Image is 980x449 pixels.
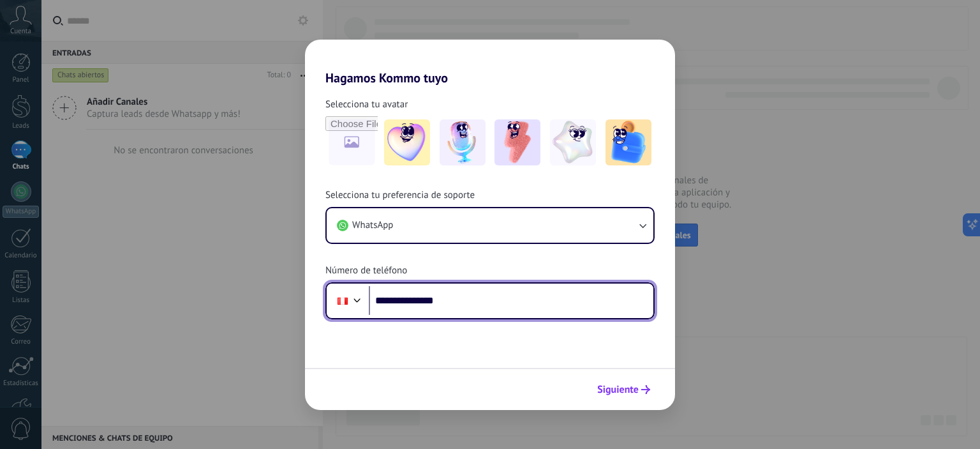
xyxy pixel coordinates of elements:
button: Siguiente [591,379,656,400]
img: -2.jpeg [440,119,486,165]
span: Siguiente [597,385,639,394]
span: Número de teléfono [325,264,407,277]
span: Selecciona tu preferencia de soporte [325,189,475,202]
span: WhatsApp [352,219,393,232]
button: WhatsApp [327,208,653,243]
div: Peru: + 51 [330,287,355,314]
img: -4.jpeg [550,119,596,165]
img: -3.jpeg [494,119,540,165]
h2: Hagamos Kommo tuyo [305,40,675,86]
img: -5.jpeg [605,119,651,165]
span: Selecciona tu avatar [325,98,408,111]
img: -1.jpeg [384,119,430,165]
